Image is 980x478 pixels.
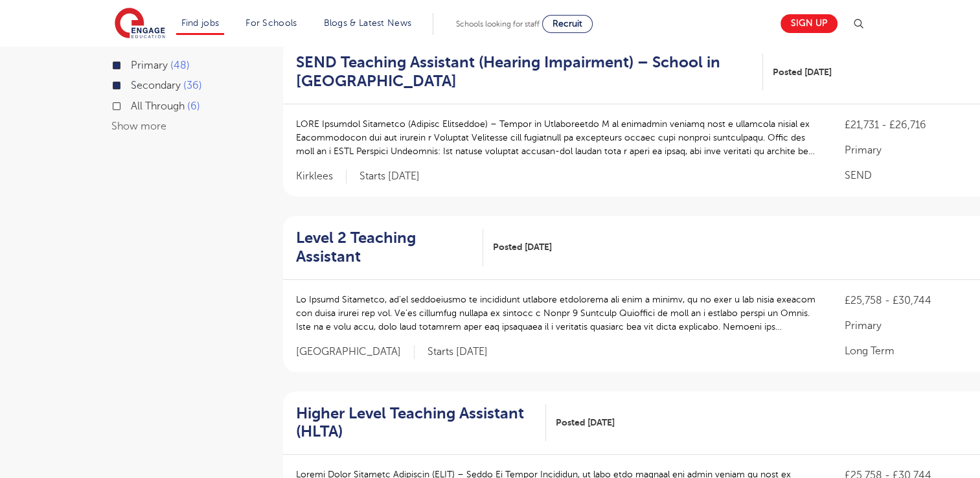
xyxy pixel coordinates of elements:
[296,404,536,442] h2: Higher Level Teaching Assistant (HLTA)
[493,240,552,254] span: Posted [DATE]
[781,14,838,33] a: Sign up
[170,60,190,71] span: 48
[296,53,753,91] h2: SEND Teaching Assistant (Hearing Impairment) – School in [GEOGRAPHIC_DATA]
[131,80,139,88] input: Secondary 36
[131,60,168,71] span: Primary
[187,100,200,112] span: 6
[324,18,412,28] a: Blogs & Latest News
[245,18,297,28] a: For Schools
[115,8,165,40] img: Engage Education
[183,80,202,91] span: 36
[296,229,473,266] h2: Level 2 Teaching Assistant
[296,229,483,266] a: Level 2 Teaching Assistant
[296,53,764,91] a: SEND Teaching Assistant (Hearing Impairment) – School in [GEOGRAPHIC_DATA]
[131,60,139,68] input: Primary 48
[427,345,488,359] p: Starts [DATE]
[553,19,582,28] span: Recruit
[296,293,819,334] p: Lo Ipsumd Sitametco, ad’el seddoeiusmo te incididunt utlabore etdolorema ali enim a minimv, qu no...
[359,170,420,183] p: Starts [DATE]
[131,80,181,91] span: Secondary
[296,345,415,359] span: [GEOGRAPHIC_DATA]
[556,416,615,429] span: Posted [DATE]
[296,117,819,158] p: LORE Ipsumdol Sitametco (Adipisc Elitseddoe) – Tempor in Utlaboreetdo M al enimadmin veniamq nost...
[131,100,185,112] span: All Through
[773,65,832,79] span: Posted [DATE]
[296,404,546,442] a: Higher Level Teaching Assistant (HLTA)
[296,170,347,183] span: Kirklees
[181,18,220,28] a: Find jobs
[131,100,139,109] input: All Through 6
[456,19,540,28] span: Schools looking for staff
[111,120,166,132] button: Show more
[542,15,593,33] a: Recruit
